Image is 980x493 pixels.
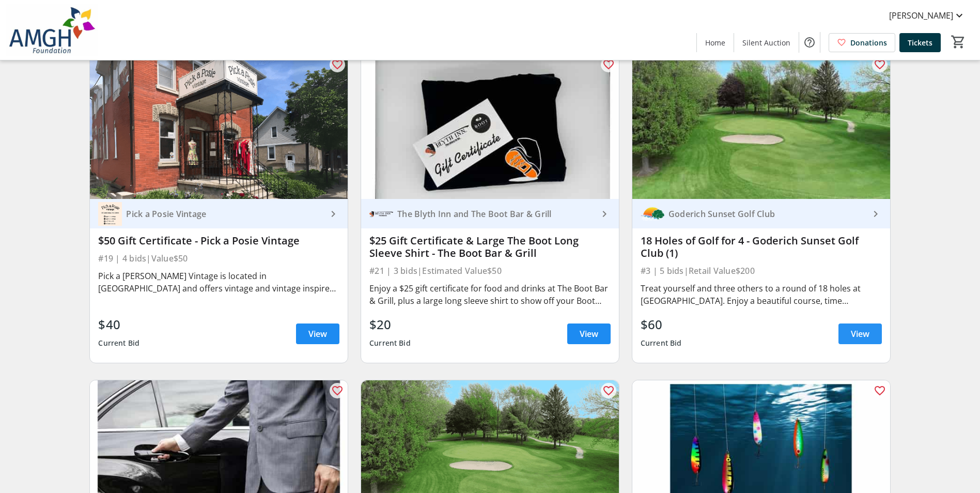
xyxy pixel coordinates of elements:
[98,270,339,295] div: Pick a [PERSON_NAME] Vintage is located in [GEOGRAPHIC_DATA] and offers vintage and vintage inspi...
[602,58,615,71] mat-icon: favorite_outline
[829,33,895,52] a: Donations
[361,199,619,228] a: The Blyth Inn and The Boot Bar & GrillThe Blyth Inn and The Boot Bar & Grill
[296,323,339,344] a: View
[369,235,611,259] div: $25 Gift Certificate & Large The Boot Long Sleeve Shirt - The Boot Bar & Grill
[369,282,611,307] div: Enjoy a $25 gift certificate for food and drinks at The Boot Bar & Grill, plus a large long sleev...
[899,33,941,52] a: Tickets
[641,264,882,278] div: #3 | 5 bids | Retail Value $200
[369,202,393,226] img: The Blyth Inn and The Boot Bar & Grill
[908,37,932,48] span: Tickets
[567,323,611,344] a: View
[874,58,886,71] mat-icon: favorite_outline
[308,328,327,340] span: View
[602,384,615,397] mat-icon: favorite_outline
[98,235,339,247] div: $50 Gift Certificate - Pick a Posie Vintage
[641,202,664,226] img: Goderich Sunset Golf Club
[850,37,887,48] span: Donations
[90,54,348,199] img: $50 Gift Certificate - Pick a Posie Vintage
[874,384,886,397] mat-icon: favorite_outline
[369,315,411,334] div: $20
[598,208,611,220] mat-icon: keyboard_arrow_right
[327,208,339,220] mat-icon: keyboard_arrow_right
[393,209,598,219] div: The Blyth Inn and The Boot Bar & Grill
[838,323,882,344] a: View
[742,37,790,48] span: Silent Auction
[851,328,869,340] span: View
[799,32,820,53] button: Help
[331,58,344,71] mat-icon: favorite_outline
[369,264,611,278] div: #21 | 3 bids | Estimated Value $50
[641,315,682,334] div: $60
[641,282,882,307] div: Treat yourself and three others to a round of 18 holes at [GEOGRAPHIC_DATA]. Enjoy a beautiful co...
[664,209,869,219] div: Goderich Sunset Golf Club
[881,7,974,24] button: [PERSON_NAME]
[641,235,882,259] div: 18 Holes of Golf for 4 - Goderich Sunset Golf Club (1)
[632,54,890,199] img: 18 Holes of Golf for 4 - Goderich Sunset Golf Club (1)
[949,33,968,51] button: Cart
[889,9,953,22] span: [PERSON_NAME]
[641,334,682,352] div: Current Bid
[361,54,619,199] img: $25 Gift Certificate & Large The Boot Long Sleeve Shirt - The Boot Bar & Grill
[98,315,139,334] div: $40
[734,33,799,52] a: Silent Auction
[705,37,725,48] span: Home
[98,202,122,226] img: Pick a Posie Vintage
[122,209,327,219] div: Pick a Posie Vintage
[98,334,139,352] div: Current Bid
[98,251,339,266] div: #19 | 4 bids | Value $50
[869,208,882,220] mat-icon: keyboard_arrow_right
[6,4,98,56] img: Alexandra Marine & General Hospital Foundation's Logo
[369,334,411,352] div: Current Bid
[90,199,348,228] a: Pick a Posie VintagePick a Posie Vintage
[632,199,890,228] a: Goderich Sunset Golf ClubGoderich Sunset Golf Club
[580,328,598,340] span: View
[697,33,734,52] a: Home
[331,384,344,397] mat-icon: favorite_outline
